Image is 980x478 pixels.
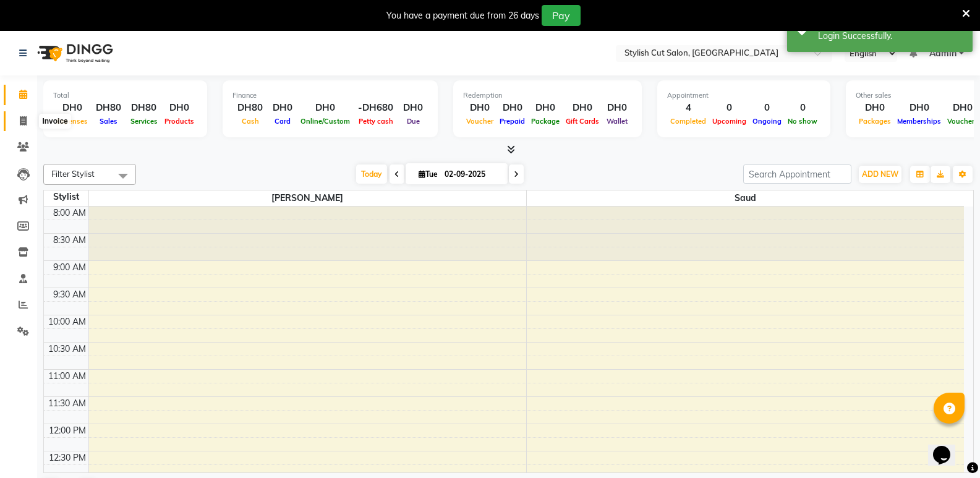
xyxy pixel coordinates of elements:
div: 9:00 AM [51,261,88,274]
div: 10:00 AM [46,315,88,328]
input: Search Appointment [743,164,851,184]
button: Pay [542,5,581,26]
div: 12:00 PM [46,424,88,437]
span: Wallet [603,117,631,126]
span: ADD NEW [862,169,898,179]
span: Upcoming [709,117,749,126]
div: Login Successfully. [818,30,963,43]
div: 0 [749,101,785,115]
div: DH0 [297,101,353,115]
span: Card [271,117,294,126]
div: 10:30 AM [46,343,88,356]
span: Prepaid [496,117,528,126]
span: No show [785,117,820,126]
div: Finance [232,90,428,101]
div: Appointment [667,90,820,101]
iframe: chat widget [928,429,968,466]
div: DH80 [126,101,161,115]
span: Package [528,117,563,126]
div: 8:00 AM [51,207,88,220]
span: Gift Cards [563,117,602,126]
span: [PERSON_NAME] [89,190,526,206]
span: Services [127,117,161,126]
div: DH0 [268,101,297,115]
button: ADD NEW [859,166,901,183]
div: DH80 [91,101,126,115]
span: Products [161,117,197,126]
img: logo [32,36,116,70]
span: Voucher [463,117,496,126]
div: DH0 [53,101,91,115]
span: Today [356,164,387,184]
div: 9:30 AM [51,288,88,301]
span: Packages [856,117,894,126]
span: Ongoing [749,117,785,126]
div: DH0 [856,101,894,115]
div: 0 [785,101,820,115]
div: 8:30 AM [51,234,88,247]
div: DH0 [398,101,428,115]
span: Tue [415,169,441,179]
div: Redemption [463,90,632,101]
span: Online/Custom [297,117,353,126]
div: 12:30 PM [46,451,88,464]
span: Saud [527,190,965,206]
div: DH0 [463,101,496,115]
div: DH0 [602,101,632,115]
div: 0 [709,101,749,115]
div: DH80 [232,101,268,115]
div: -DH680 [353,101,398,115]
span: Petty cash [356,117,396,126]
span: Filter Stylist [51,169,95,179]
div: DH0 [161,101,197,115]
div: You have a payment due from 26 days [386,9,539,22]
div: 11:00 AM [46,370,88,383]
div: Total [53,90,197,101]
div: 4 [667,101,709,115]
div: 11:30 AM [46,397,88,410]
div: Invoice [39,114,70,129]
div: DH0 [894,101,944,115]
span: Cash [239,117,262,126]
input: 2025-09-02 [441,165,503,184]
span: Sales [96,117,121,126]
span: Completed [667,117,709,126]
div: Stylist [44,190,88,203]
div: DH0 [528,101,563,115]
div: DH0 [563,101,602,115]
span: Due [404,117,423,126]
div: DH0 [496,101,528,115]
span: Admin [929,47,957,60]
span: Memberships [894,117,944,126]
